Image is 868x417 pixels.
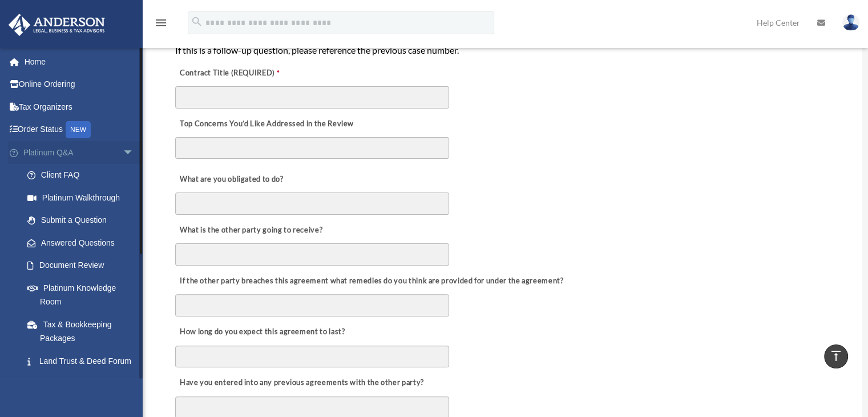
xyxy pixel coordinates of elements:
[154,20,168,30] a: menu
[842,14,859,31] img: User Pic
[8,118,151,142] a: Order StatusNEW
[175,171,289,187] label: What are you obligated to do?
[824,344,848,368] a: vertical_align_top
[8,73,151,96] a: Online Ordering
[16,350,151,372] a: Land Trust & Deed Forum
[16,313,151,350] a: Tax & Bookkeeping Packages
[175,324,348,340] label: How long do you expect this agreement to last?
[123,141,146,165] span: arrow_drop_down
[66,121,91,138] div: NEW
[154,16,168,30] i: menu
[175,375,427,391] label: Have you entered into any previous agreements with the other party?
[175,65,289,81] label: Contract Title (REQUIRED)
[175,116,357,132] label: Top Concerns You’d Like Addressed in the Review
[16,186,151,209] a: Platinum Walkthrough
[191,15,203,28] i: search
[175,273,566,289] label: If the other party breaches this agreement what remedies do you think are provided for under the ...
[8,95,151,118] a: Tax Organizers
[5,14,108,36] img: Anderson Advisors Platinum Portal
[16,231,151,254] a: Answered Questions
[16,164,151,187] a: Client FAQ
[8,141,151,164] a: Platinum Q&Aarrow_drop_down
[16,254,146,277] a: Document Review
[16,372,151,395] a: Portal Feedback
[16,209,151,232] a: Submit a Question
[175,222,325,238] label: What is the other party going to receive?
[16,276,151,313] a: Platinum Knowledge Room
[829,349,843,363] i: vertical_align_top
[8,50,151,73] a: Home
